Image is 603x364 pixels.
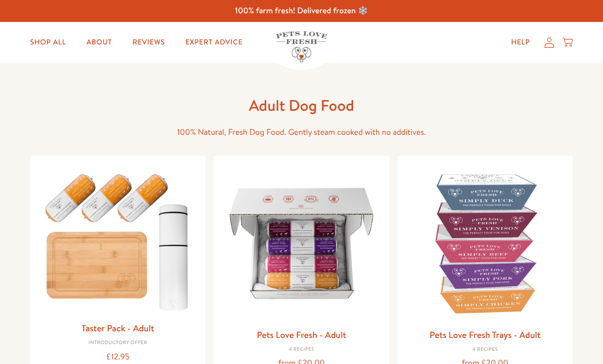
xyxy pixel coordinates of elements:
[222,347,381,353] div: 4 Recipes
[222,164,381,323] img: Pets Love Fresh - Adult
[276,31,327,62] img: Pets Love Fresh
[430,328,541,341] a: Pets Love Fresh Trays - Adult
[38,164,197,317] img: Taster Pack - Adult
[78,32,120,53] a: About
[406,347,565,353] div: 4 Recipes
[82,322,154,334] a: Taster Pack - Adult
[124,32,173,53] a: Reviews
[38,350,197,364] div: £12.95
[177,32,251,53] a: Expert Advice
[406,164,565,323] img: Pets Love Fresh Trays - Adult
[38,340,197,346] div: Introductory Offer
[177,127,426,138] span: 100% Natural, Fresh Dog Food. Gently steam cooked with no additives.
[22,32,74,53] a: Shop All
[138,95,465,115] h1: Adult Dog Food
[503,32,538,53] a: Help
[257,328,346,341] a: Pets Love Fresh - Adult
